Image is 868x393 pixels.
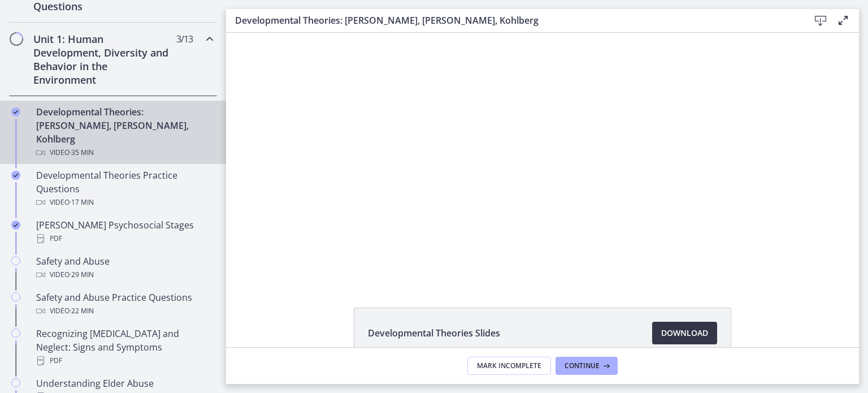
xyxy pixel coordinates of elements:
span: · 29 min [70,268,94,282]
button: Mark Incomplete [467,357,551,375]
div: Recognizing [MEDICAL_DATA] and Neglect: Signs and Symptoms [36,327,212,368]
div: Safety and Abuse Practice Questions [36,291,212,318]
div: Video [36,146,212,159]
span: · 35 min [70,146,94,159]
div: PDF [36,232,212,245]
div: [PERSON_NAME] Psychosocial Stages [36,218,212,245]
span: · 17 min [70,196,94,209]
i: Completed [11,107,20,116]
iframe: Video Lesson [226,33,859,282]
div: Developmental Theories Practice Questions [36,169,212,209]
div: PDF [36,354,212,368]
span: 3 / 13 [176,32,193,46]
span: Mark Incomplete [477,361,541,370]
div: Video [36,304,212,318]
div: Video [36,196,212,209]
h3: Developmental Theories: [PERSON_NAME], [PERSON_NAME], Kohlberg [235,14,791,27]
span: Download [661,326,708,340]
h2: Unit 1: Human Development, Diversity and Behavior in the Environment [33,32,171,87]
span: Continue [565,361,600,370]
button: Continue [555,357,618,375]
i: Completed [11,171,20,180]
div: Developmental Theories: [PERSON_NAME], [PERSON_NAME], Kohlberg [36,105,212,159]
div: Safety and Abuse [36,254,212,282]
i: Completed [11,221,20,230]
span: Developmental Theories Slides [368,326,500,340]
a: Download [652,322,717,344]
span: · 22 min [70,304,94,318]
div: Video [36,268,212,282]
